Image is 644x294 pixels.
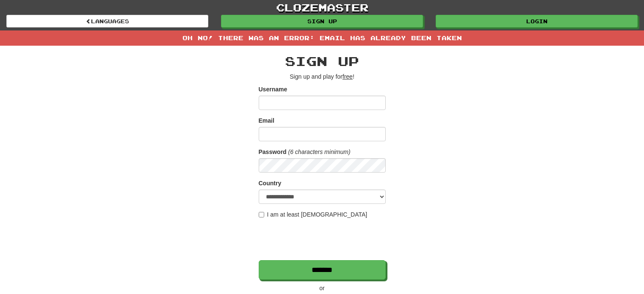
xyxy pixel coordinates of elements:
[259,284,386,292] p: or
[6,15,208,27] a: Languages
[259,179,282,187] label: Country
[343,73,353,80] u: free
[288,148,351,155] em: (6 characters minimum)
[436,15,638,27] a: Login
[259,223,387,256] iframe: reCAPTCHA
[259,116,274,125] label: Email
[259,85,287,93] label: Username
[259,72,386,81] p: Sign up and play for !
[259,54,386,68] h2: Sign up
[221,15,423,27] a: Sign up
[259,212,264,217] input: I am at least [DEMOGRAPHIC_DATA]
[259,210,368,219] label: I am at least [DEMOGRAPHIC_DATA]
[259,148,287,156] label: Password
